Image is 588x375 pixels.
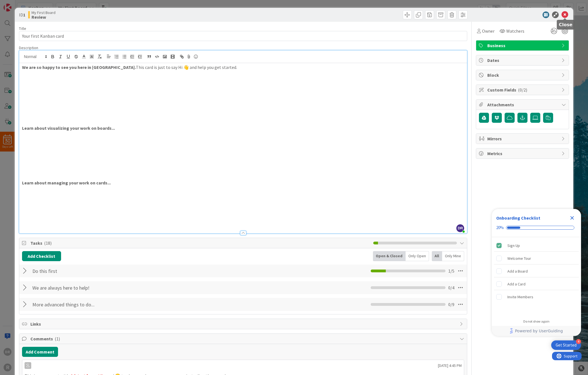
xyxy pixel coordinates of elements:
button: Add Checklist [22,251,61,261]
strong: Learn about visualizing your work on boards... [22,125,115,131]
div: Checklist progress: 20% [496,225,577,230]
span: My First Board [32,10,56,15]
div: Invite Members [507,294,533,300]
span: Comments [30,335,457,342]
div: Open & Closed [373,251,406,261]
strong: We are so happy to see you here in [GEOGRAPHIC_DATA]. [22,64,136,70]
div: Open Get Started checklist, remaining modules: 4 [551,340,581,350]
div: Only Open [406,251,429,261]
div: 4 [576,339,581,344]
span: 0 / 9 [448,301,454,308]
span: Watchers [506,28,524,34]
div: Add a Board [507,268,528,275]
h5: Close [559,22,573,27]
span: [DATE] 4:45 PM [438,363,462,369]
strong: Learn about managing your work on cards... [22,180,111,186]
span: Custom Fields [487,86,559,93]
b: 1 [23,12,25,18]
span: Business [487,42,559,49]
span: Owner [482,28,495,34]
span: Block [487,72,559,78]
div: Onboarding Checklist [496,215,540,221]
b: Review [32,15,56,19]
div: Only Mine [442,251,464,261]
span: Support [12,1,25,8]
a: Powered by UserGuiding [495,326,578,336]
label: Title [19,26,26,31]
span: Attachments [487,101,559,108]
span: Powered by UserGuiding [515,328,563,334]
span: 0 / 4 [448,284,454,291]
div: Welcome Tour [507,255,531,262]
input: Add Checklist... [30,299,156,309]
div: Checklist items [492,237,581,316]
input: Add Checklist... [30,283,156,293]
span: Mirrors [487,135,559,142]
input: type card name here... [19,31,467,41]
div: Add a Card [507,281,526,287]
span: Links [30,321,457,327]
span: Metrics [487,150,559,157]
div: Footer [492,326,581,336]
div: All [432,251,442,261]
div: Do not show again [523,319,550,324]
span: ( 0/2 ) [518,87,527,93]
span: Dates [487,57,559,64]
span: Tasks [30,240,371,246]
p: This card is just to say Hi 👋 and help you get started. [22,64,464,71]
div: Add a Card is incomplete. [494,278,579,290]
div: Checklist Container [492,209,581,336]
div: Invite Members is incomplete. [494,291,579,303]
span: ( 18 ) [44,240,52,246]
span: ( 1 ) [55,336,60,342]
span: 1 / 5 [448,268,454,274]
div: Close Checklist [568,213,577,222]
span: Description [19,45,38,50]
input: Add Checklist... [30,266,156,276]
div: 20% [496,225,504,230]
span: DR [456,224,464,232]
div: Welcome Tour is incomplete. [494,252,579,265]
div: Add a Board is incomplete. [494,265,579,277]
span: ID [19,11,25,18]
div: Sign Up [507,242,520,249]
div: Sign Up is complete. [494,239,579,252]
button: Add Comment [22,347,58,357]
div: Get Started [556,342,577,348]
